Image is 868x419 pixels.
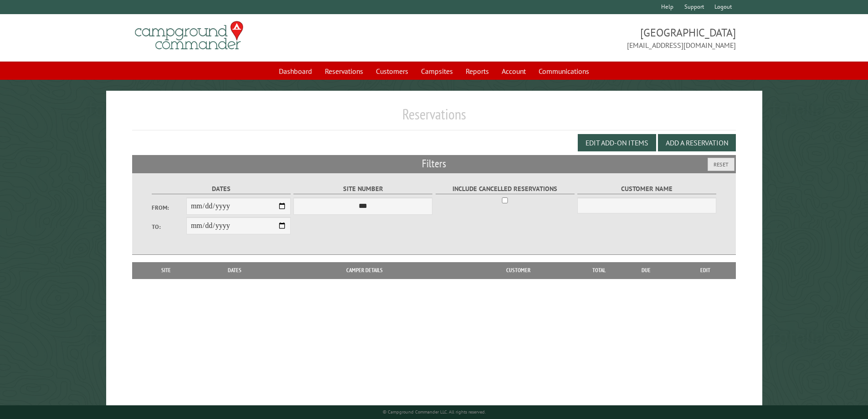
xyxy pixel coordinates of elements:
th: Customer [455,262,581,279]
a: Account [496,62,531,80]
th: Due [617,262,675,279]
h2: Filters [132,155,736,172]
label: Dates [152,184,291,194]
a: Reports [460,62,494,80]
a: Campsites [416,62,458,80]
button: Edit Add-on Items [578,134,656,151]
label: Include Cancelled Reservations [436,184,575,194]
label: To: [152,222,186,231]
th: Edit [675,262,736,279]
th: Total [581,262,617,279]
label: Customer Name [577,184,716,194]
span: [GEOGRAPHIC_DATA] [EMAIL_ADDRESS][DOMAIN_NAME] [434,25,736,51]
a: Dashboard [273,62,318,80]
small: © Campground Commander LLC. All rights reserved. [383,409,486,415]
img: Campground Commander [132,18,246,53]
label: Site Number [293,184,432,194]
th: Site [137,262,196,279]
a: Communications [533,62,595,80]
a: Reservations [319,62,369,80]
button: Reset [708,158,734,171]
label: From: [152,203,186,212]
th: Dates [196,262,274,279]
th: Camper Details [274,262,455,279]
a: Customers [370,62,414,80]
h1: Reservations [132,105,736,130]
button: Add a Reservation [658,134,736,151]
